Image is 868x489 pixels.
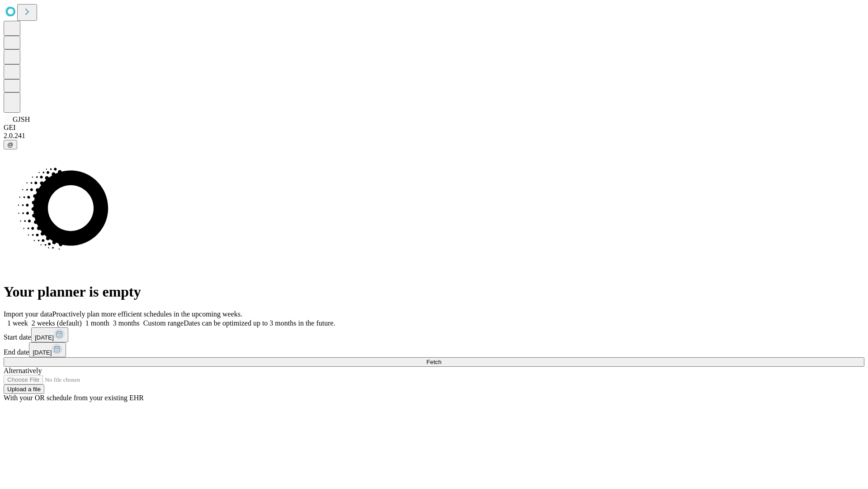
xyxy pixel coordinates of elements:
span: Proactively plan more efficient schedules in the upcoming weeks. [52,310,242,318]
div: Start date [4,327,864,342]
span: Fetch [426,359,441,365]
span: With your OR schedule from your existing EHR [4,394,144,402]
span: Import your data [4,310,52,318]
div: GEI [4,124,864,132]
button: [DATE] [31,327,68,342]
span: GJSH [13,115,30,123]
span: 3 months [113,319,140,327]
span: Dates can be optimized up to 3 months in the future. [184,319,335,327]
h1: Your planner is empty [4,283,864,300]
button: @ [4,140,17,149]
span: [DATE] [33,349,52,356]
span: Custom range [143,319,184,327]
button: Fetch [4,357,864,367]
span: [DATE] [35,334,54,341]
button: [DATE] [29,342,66,357]
button: Upload a file [4,384,44,394]
span: Alternatively [4,367,42,374]
span: 1 week [7,319,28,327]
span: @ [7,141,14,148]
span: 2 weeks (default) [32,319,82,327]
span: 1 month [85,319,109,327]
div: End date [4,342,864,357]
div: 2.0.241 [4,132,864,140]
